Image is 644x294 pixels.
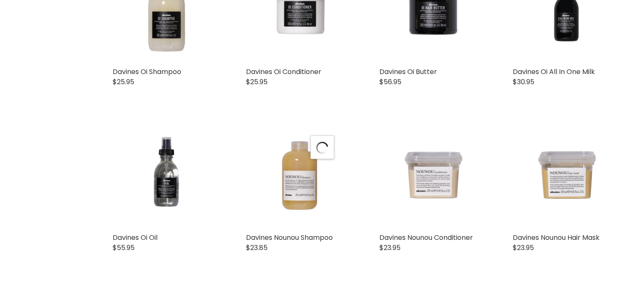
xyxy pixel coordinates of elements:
a: Davines Oi Butter [379,67,437,77]
img: Davines Nounou Hair Mask [513,121,621,229]
span: $23.85 [246,243,268,253]
img: Davines Oi Oil [113,121,221,229]
img: Davines Nounou Shampoo [246,121,354,229]
span: $25.95 [246,77,268,87]
a: Davines Oi All In One Milk [513,67,595,77]
span: $25.95 [113,77,134,87]
span: $30.95 [513,77,534,87]
span: $55.95 [113,243,135,253]
span: $23.95 [513,243,534,253]
span: $56.95 [379,77,401,87]
a: Davines Nounou Shampoo [246,233,333,242]
a: Davines Oi Oil [113,233,158,242]
a: Davines Oi Conditioner [246,67,321,77]
a: Davines Nounou Conditioner [379,233,473,242]
a: Davines Nounou Hair Mask [513,233,600,242]
a: Davines Oi Shampoo [113,67,181,77]
span: $23.95 [379,243,401,253]
img: Davines Nounou Conditioner [379,121,487,229]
